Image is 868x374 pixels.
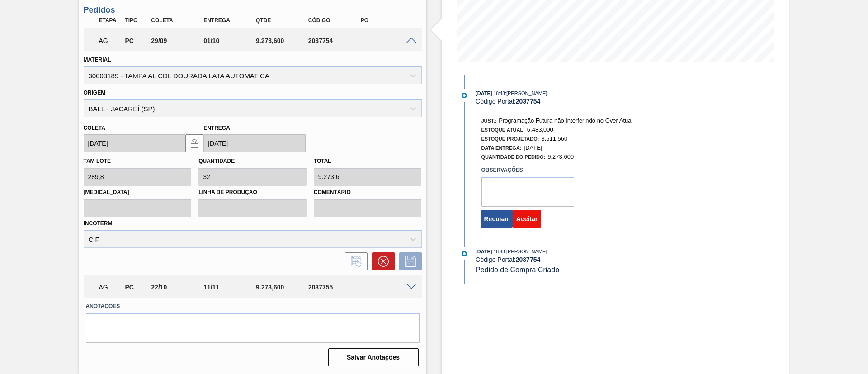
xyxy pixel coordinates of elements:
[201,37,260,44] div: 01/10/2025
[84,186,192,199] label: [MEDICAL_DATA]
[481,127,525,133] span: Estoque Atual:
[476,249,492,254] span: [DATE]
[476,98,690,105] div: Código Portal:
[541,135,567,142] span: 3.511,560
[201,284,260,291] div: 11/11/2025
[505,249,547,254] span: : [PERSON_NAME]
[203,125,230,131] label: Entrega
[149,284,208,291] div: 22/10/2025
[198,158,235,164] label: Quantidade
[306,284,365,291] div: 2037755
[254,284,312,291] div: 9.273,600
[481,154,546,160] span: Quantidade do Pedido:
[516,98,541,105] strong: 2037754
[84,158,111,164] label: Tam lote
[505,90,547,96] span: : [PERSON_NAME]
[314,158,331,164] label: Total
[314,186,422,199] label: Comentário
[254,37,312,44] div: 9.273,600
[547,153,574,160] span: 9.273,600
[123,17,150,24] div: Tipo
[368,252,395,270] div: Cancelar pedido
[359,17,417,24] div: PO
[254,17,312,24] div: Qtde
[198,186,307,199] label: Linha de Produção
[97,31,124,51] div: Aguardando Aprovação do Gestor
[462,251,467,256] img: atual
[149,37,208,44] div: 29/09/2025
[84,220,113,227] label: Incoterm
[481,210,513,228] button: Recusar
[123,284,150,291] div: Pedido de Compra
[481,145,522,151] span: Data Entrega:
[201,17,260,24] div: Entrega
[203,134,306,152] input: dd/mm/yyyy
[462,93,467,98] img: atual
[84,90,106,96] label: Origem
[149,17,208,24] div: Coleta
[340,252,368,270] div: Informar alteração no pedido
[524,144,542,151] span: [DATE]
[97,17,124,24] div: Etapa
[527,126,553,133] span: 6.483,000
[99,284,122,291] p: AG
[99,37,122,44] p: AG
[476,256,690,263] div: Código Portal:
[492,91,505,96] span: - 18:43
[86,300,420,313] label: Anotações
[476,90,492,96] span: [DATE]
[481,136,539,142] span: Estoque Projetado:
[328,348,419,366] button: Salvar Anotações
[492,249,505,254] span: - 18:43
[97,277,124,297] div: Aguardando Aprovação do Gestor
[189,138,200,149] img: locked
[395,252,422,270] div: Salvar Pedido
[306,17,365,24] div: Código
[481,164,574,177] label: Observações
[84,134,186,152] input: dd/mm/yyyy
[84,125,105,131] label: Coleta
[499,117,632,124] span: Programação Futura não Interferindo no Over Atual
[481,118,497,123] span: Just.:
[84,57,111,63] label: Material
[476,266,559,274] span: Pedido de Compra Criado
[84,5,422,15] h3: Pedidos
[513,210,541,228] button: Aceitar
[185,134,203,152] button: locked
[516,256,541,263] strong: 2037754
[123,37,150,44] div: Pedido de Compra
[306,37,365,44] div: 2037754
